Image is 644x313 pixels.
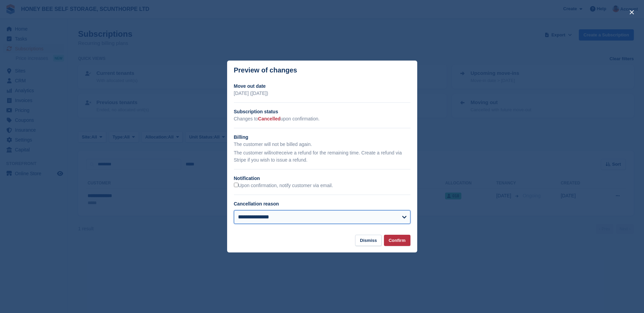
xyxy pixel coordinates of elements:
em: not [271,150,277,155]
h2: Notification [234,175,410,182]
p: The customer will receive a refund for the remaining time. Create a refund via Stripe if you wish... [234,149,410,164]
p: The customer will not be billed again. [234,141,410,148]
p: Preview of changes [234,66,297,74]
button: Confirm [384,235,410,246]
h2: Move out date [234,83,410,90]
h2: Billing [234,134,410,141]
label: Cancellation reason [234,201,279,207]
button: close [626,7,637,18]
p: Changes to upon confirmation. [234,115,410,122]
span: Cancelled [258,116,280,121]
label: Upon confirmation, notify customer via email. [234,183,333,189]
button: Dismiss [355,235,382,246]
input: Upon confirmation, notify customer via email. [234,183,238,187]
p: [DATE] ([DATE]) [234,90,410,97]
h2: Subscription status [234,108,410,115]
